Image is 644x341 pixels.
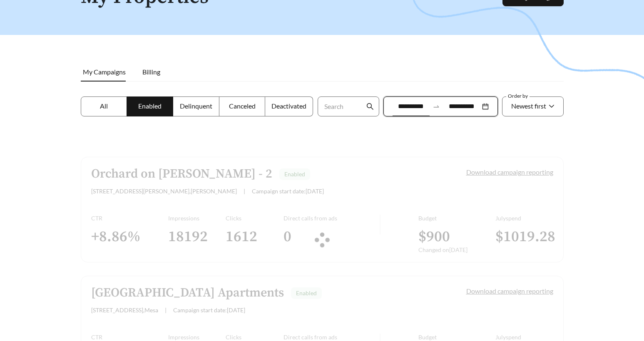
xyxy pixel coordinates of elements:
span: Billing [142,68,160,76]
span: to [433,103,440,110]
span: Newest first [511,102,546,110]
span: swap-right [433,103,440,110]
span: Delinquent [180,102,212,110]
span: Canceled [229,102,256,110]
span: Enabled [138,102,162,110]
span: My Campaigns [83,68,126,76]
span: All [100,102,108,110]
span: search [366,103,374,110]
span: Deactivated [271,102,306,110]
